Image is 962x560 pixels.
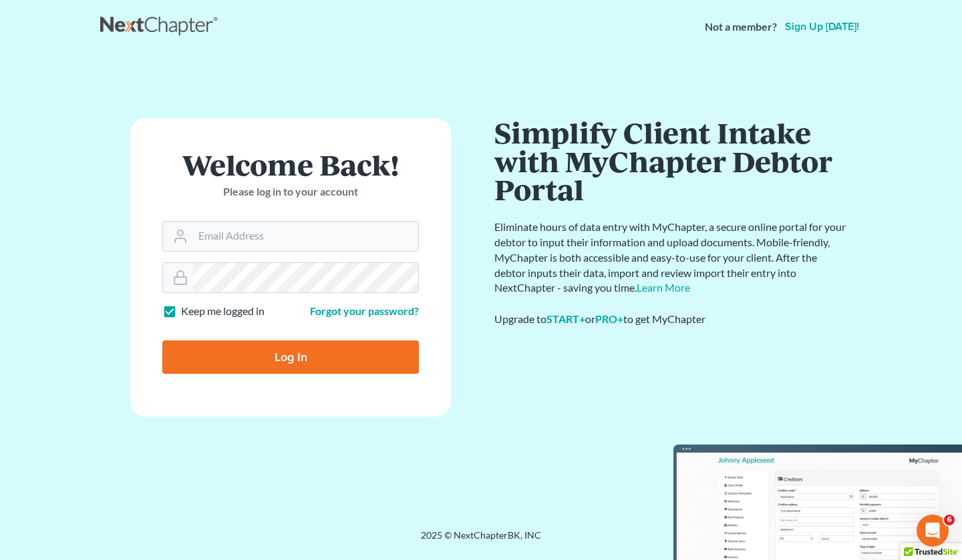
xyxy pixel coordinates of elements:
[162,340,419,374] input: Log In
[705,19,777,35] strong: Not a member?
[100,529,862,553] div: 2025 © NextChapterBK, INC
[494,312,848,327] div: Upgrade to or to get MyChapter
[494,118,848,204] h1: Simplify Client Intake with MyChapter Debtor Portal
[917,515,949,547] iframe: Intercom live chat
[637,281,690,294] a: Learn More
[595,312,623,325] a: PRO+
[193,222,418,251] input: Email Address
[162,150,419,179] h1: Welcome Back!
[310,304,419,317] a: Forgot your password?
[162,184,419,200] p: Please log in to your account
[546,312,585,325] a: START+
[494,220,848,296] p: Eliminate hours of data entry with MyChapter, a secure online portal for your debtor to input the...
[782,21,862,32] a: Sign up [DATE]!
[181,304,265,319] label: Keep me logged in
[944,515,955,525] span: 6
